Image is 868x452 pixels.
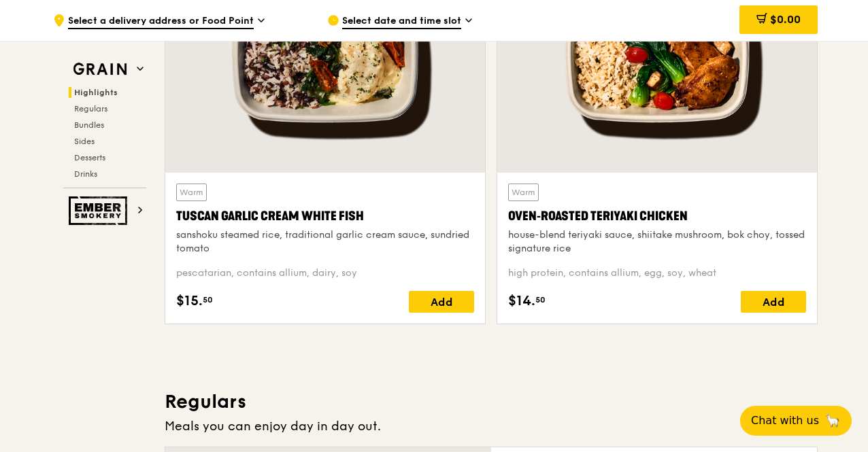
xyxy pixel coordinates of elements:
div: Warm [508,184,539,201]
span: Select a delivery address or Food Point [68,14,254,29]
div: Tuscan Garlic Cream White Fish [176,207,474,226]
span: Drinks [74,169,97,179]
h3: Regulars [165,389,818,414]
div: pescatarian, contains allium, dairy, soy [176,266,474,280]
img: Grain web logo [69,57,131,82]
div: high protein, contains allium, egg, soy, wheat [508,266,806,280]
div: Warm [176,184,207,201]
img: Ember Smokery web logo [69,196,131,225]
div: Add [741,291,806,313]
span: $15. [176,291,203,311]
span: Desserts [74,153,105,162]
span: Regulars [74,104,107,114]
span: Bundles [74,120,104,130]
span: 50 [203,294,213,305]
span: $0.00 [770,13,801,26]
div: Oven‑Roasted Teriyaki Chicken [508,207,806,226]
button: Chat with us🦙 [740,406,852,436]
span: 50 [535,294,546,305]
span: Sides [74,137,95,146]
span: $14. [508,291,535,311]
span: Select date and time slot [342,14,461,29]
div: sanshoku steamed rice, traditional garlic cream sauce, sundried tomato [176,228,474,256]
div: Meals you can enjoy day in day out. [165,417,818,436]
div: house-blend teriyaki sauce, shiitake mushroom, bok choy, tossed signature rice [508,228,806,256]
span: 🦙 [824,413,841,429]
span: Highlights [74,88,118,97]
div: Add [409,291,474,313]
span: Chat with us [751,413,819,429]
